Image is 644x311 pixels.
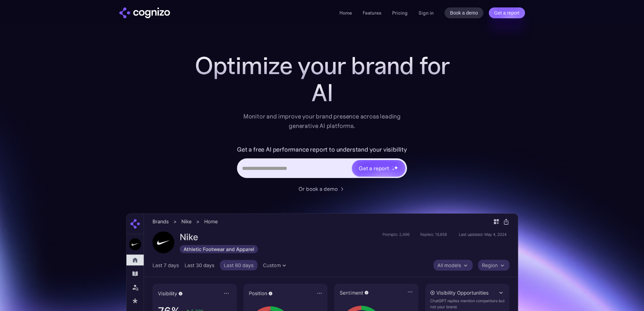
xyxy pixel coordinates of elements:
[363,10,381,16] a: Features
[359,164,389,172] div: Get a report
[237,144,407,181] form: Hero URL Input Form
[351,159,406,177] a: Get a reportstarstarstar
[394,165,398,170] img: star
[237,144,407,155] label: Get a free AI performance report to understand your visibility
[445,7,483,18] a: Book a demo
[299,185,346,193] a: Or book a demo
[392,10,408,16] a: Pricing
[392,168,395,171] img: star
[299,185,338,193] div: Or book a demo
[392,166,393,167] img: star
[119,7,170,18] a: home
[419,9,434,17] a: Sign in
[339,10,352,16] a: Home
[187,79,457,106] div: AI
[239,112,405,131] div: Monitor and improve your brand presence across leading generative AI platforms.
[489,7,525,18] a: Get a report
[187,52,457,79] h1: Optimize your brand for
[119,7,170,18] img: cognizo logo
